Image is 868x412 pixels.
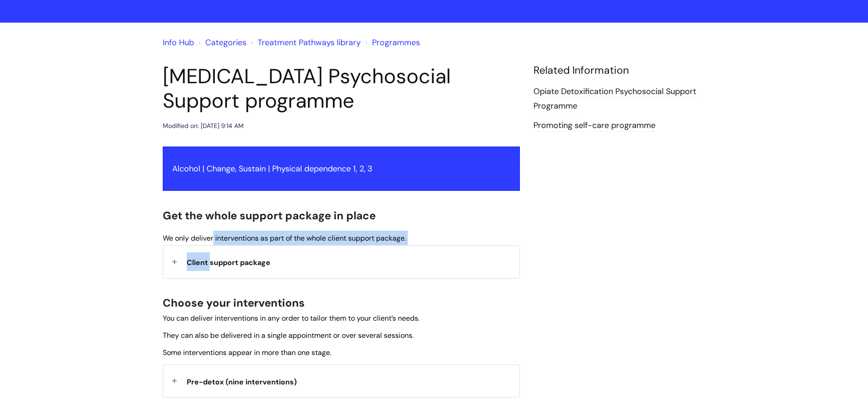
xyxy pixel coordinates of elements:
span: Pre-detox (nine interventions) [187,377,297,387]
span: Some interventions appear in more than one stage. [163,348,331,357]
span: Get the whole support package in place [163,208,376,223]
a: Promoting self-care programme [533,120,656,132]
span: Client support package [187,258,270,267]
li: Treatment Pathways library [249,35,361,50]
a: Info Hub [163,37,194,48]
a: Opiate Detoxification Psychosocial Support Programme [533,86,696,112]
li: Solution home [196,35,246,50]
li: Programmes [363,35,420,50]
span: Choose your interventions [163,296,305,310]
div: Modified on: [DATE] 9:14 AM [163,120,244,132]
div: Alcohol | Change, Sustain | Physical dependence 1, 2, 3 [163,147,520,191]
span: We only deliver interventions as part of the whole client support package. [163,233,406,243]
span: They can also be delivered in a single appointment or over several sessions. [163,331,414,340]
h1: [MEDICAL_DATA] Psychosocial Support programme [163,64,520,113]
a: Treatment Pathways library [258,37,361,48]
span: You can deliver interventions in any order to tailor them to your client’s needs. [163,313,420,323]
a: Categories [205,37,246,48]
a: Programmes [372,37,420,48]
h4: Related Information [533,64,705,77]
